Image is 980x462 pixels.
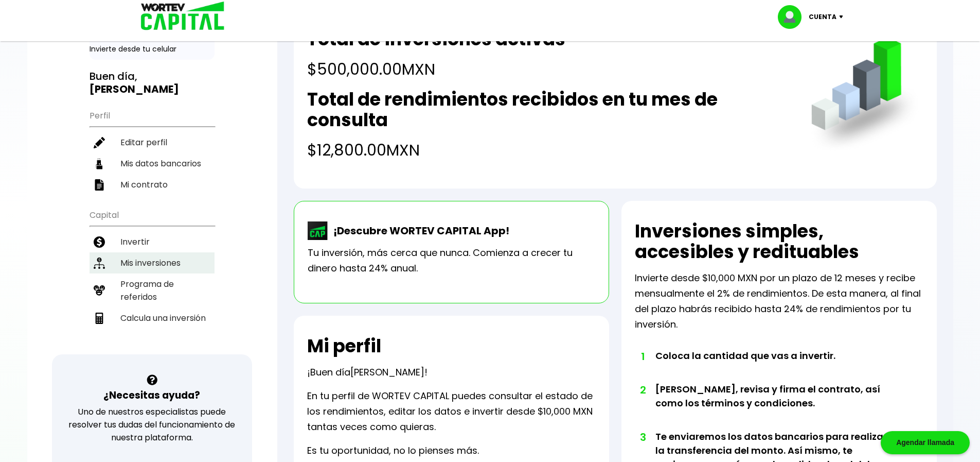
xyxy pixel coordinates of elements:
[307,388,596,435] p: En tu perfil de WORTEV CAPITAL puedes consultar el estado de los rendimientos, editar los datos e...
[90,70,215,96] h3: Buen día,
[94,285,105,296] img: recomiendanos-icon.9b8e9327.svg
[655,349,895,382] li: Coloca la cantidad que vas a invertir.
[90,132,215,153] a: Editar perfil
[94,236,105,248] img: invertir-icon.b3b967d7.svg
[103,388,200,403] h3: ¿Necesitas ayuda?
[307,365,427,380] p: ¡Buen día !
[90,273,215,307] a: Programa de referidos
[809,9,836,25] p: Cuenta
[307,89,790,130] h2: Total de rendimientos recibidos en tu mes de consulta
[90,174,215,195] a: Mi contrato
[94,137,105,148] img: editar-icon.952d3147.svg
[90,252,215,273] a: Mis inversiones
[836,15,850,19] img: icon-down
[307,336,381,356] h2: Mi perfil
[635,221,923,262] h2: Inversiones simples, accesibles y redituables
[640,382,645,398] span: 2
[778,5,809,29] img: profile-image
[807,37,923,154] img: grafica.516fef24.png
[90,307,215,329] a: Calcula una inversión
[307,139,790,162] h4: $12,800.00 MXN
[881,431,970,454] div: Agendar llamada
[307,29,565,49] h2: Total de inversiones activas
[307,58,565,81] h4: $500,000.00 MXN
[90,104,215,195] ul: Perfil
[65,405,239,444] p: Uno de nuestros especialistas puede resolver tus dudas del funcionamiento de nuestra plataforma.
[94,258,105,269] img: inversiones-icon.6695dc30.svg
[308,245,595,276] p: Tu inversión, más cerca que nunca. Comienza a crecer tu dinero hasta 24% anual.
[307,443,479,458] p: Es tu oportunidad, no lo pienses más.
[94,313,105,324] img: calculadora-icon.17d418c4.svg
[328,223,509,238] p: ¡Descubre WORTEV CAPITAL App!
[90,153,215,174] a: Mis datos bancarios
[94,158,105,169] img: datos-icon.10cf9172.svg
[655,382,895,430] li: [PERSON_NAME], revisa y firma el contrato, así como los términos y condiciones.
[308,221,328,240] img: wortev-capital-app-icon
[90,231,215,252] a: Invertir
[640,349,645,364] span: 1
[90,44,215,55] p: Invierte desde tu celular
[90,203,215,354] ul: Capital
[635,270,923,332] p: Invierte desde $10,000 MXN por un plazo de 12 meses y recibe mensualmente el 2% de rendimientos. ...
[90,82,179,96] b: [PERSON_NAME]
[640,430,645,445] span: 3
[94,179,105,191] img: contrato-icon.f2db500c.svg
[350,366,424,379] span: [PERSON_NAME]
